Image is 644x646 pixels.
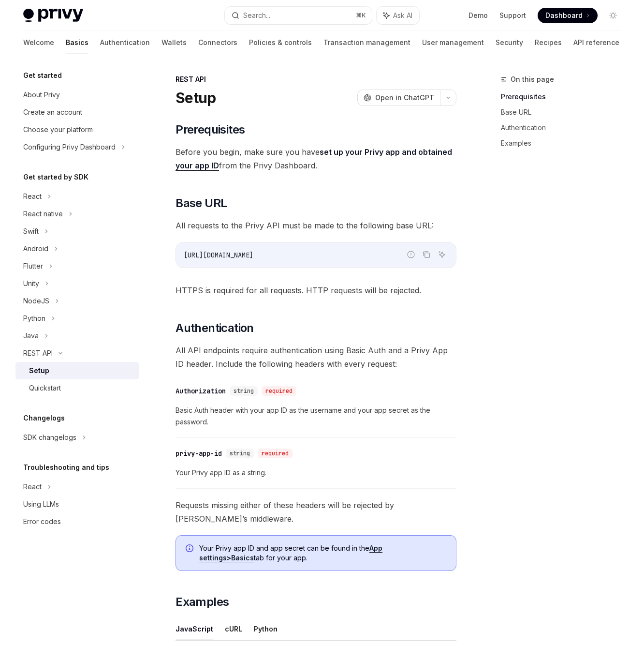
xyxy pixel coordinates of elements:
[176,405,456,428] span: Basic Auth header with your app ID as the username and your app secret as the password.
[66,31,88,54] a: Basics
[176,320,254,336] span: Authentication
[15,496,139,513] a: Using LLMs
[501,89,629,105] a: Prerequisites
[231,554,254,562] strong: Basics
[23,432,76,443] div: SDK changelogs
[100,31,150,54] a: Authentication
[176,145,456,172] span: Before you begin, make sure you have from the Privy Dashboard.
[23,462,109,473] h5: Troubleshooting and tips
[377,7,419,24] button: Ask AI
[511,74,554,85] span: On this page
[357,90,440,106] button: Open in ChatGPT
[225,7,371,24] button: Search...⌘K
[23,141,116,153] div: Configuring Privy Dashboard
[545,11,583,20] span: Dashboard
[29,365,49,376] div: Setup
[184,251,253,259] span: [URL][DOMAIN_NAME]
[199,543,446,563] span: Your Privy app ID and app secret can be found in the tab for your app.
[23,498,59,510] div: Using LLMs
[23,260,43,272] div: Flutter
[405,248,417,261] button: Report incorrect code
[230,450,250,457] span: string
[573,31,619,54] a: API reference
[323,31,410,54] a: Transaction management
[176,617,213,640] button: JavaScript
[23,191,42,202] div: React
[468,11,488,20] a: Demo
[375,93,434,103] span: Open in ChatGPT
[496,31,523,54] a: Security
[15,121,139,138] a: Choose your platform
[176,467,456,479] span: Your Privy app ID as a string.
[436,248,448,261] button: Ask AI
[234,387,254,395] span: string
[23,208,63,220] div: React native
[23,70,62,81] h5: Get started
[176,344,456,371] span: All API endpoints require authentication using Basic Auth and a Privy App ID header. Include the ...
[420,248,433,261] button: Copy the contents from the code block
[605,8,621,23] button: Toggle dark mode
[23,89,60,101] div: About Privy
[23,295,49,307] div: NodeJS
[23,330,39,342] div: Java
[23,225,39,237] div: Swift
[29,382,61,394] div: Quickstart
[23,481,42,493] div: React
[161,31,187,54] a: Wallets
[176,386,226,396] div: Authorization
[23,516,61,527] div: Error codes
[225,617,242,640] button: cURL
[176,284,456,297] span: HTTPS is required for all requests. HTTP requests will be rejected.
[23,278,39,289] div: Unity
[23,243,48,255] div: Android
[15,379,139,397] a: Quickstart
[249,31,312,54] a: Policies & controls
[23,124,93,135] div: Choose your platform
[15,362,139,379] a: Setup
[23,171,88,183] h5: Get started by SDK
[501,135,629,151] a: Examples
[176,195,227,211] span: Base URL
[243,10,270,21] div: Search...
[23,9,83,22] img: light logo
[15,513,139,530] a: Error codes
[23,106,82,118] div: Create an account
[262,386,296,396] div: required
[15,86,139,104] a: About Privy
[393,11,412,20] span: Ask AI
[538,8,598,23] a: Dashboard
[176,594,229,610] span: Examples
[501,105,629,120] a: Base URL
[356,12,366,19] span: ⌘ K
[176,75,456,84] div: REST API
[15,104,139,121] a: Create an account
[501,120,629,135] a: Authentication
[186,544,195,554] svg: Info
[176,89,216,106] h1: Setup
[198,31,237,54] a: Connectors
[23,313,45,324] div: Python
[23,347,53,359] div: REST API
[176,498,456,526] span: Requests missing either of these headers will be rejected by [PERSON_NAME]’s middleware.
[535,31,562,54] a: Recipes
[176,219,456,232] span: All requests to the Privy API must be made to the following base URL:
[176,449,222,458] div: privy-app-id
[23,412,65,424] h5: Changelogs
[23,31,54,54] a: Welcome
[422,31,484,54] a: User management
[499,11,526,20] a: Support
[176,122,245,137] span: Prerequisites
[254,617,278,640] button: Python
[258,449,293,458] div: required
